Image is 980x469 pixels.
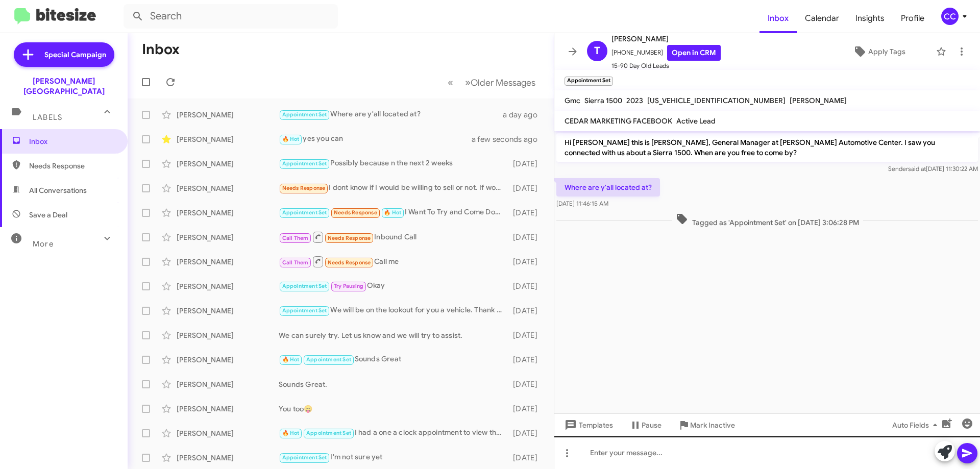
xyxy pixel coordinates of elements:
[556,178,660,196] p: Where are y'all located at?
[471,77,535,88] span: Older Messages
[384,209,401,216] span: 🔥 Hot
[508,355,546,365] div: [DATE]
[442,72,459,93] button: Previous
[29,161,116,171] span: Needs Response
[279,354,508,365] div: Sounds Great
[626,96,643,105] span: 2023
[508,453,546,463] div: [DATE]
[282,111,327,118] span: Appointment Set
[282,307,327,314] span: Appointment Set
[672,213,863,228] span: Tagged as 'Appointment Set' on [DATE] 3:06:28 PM
[508,404,546,414] div: [DATE]
[279,207,508,218] div: I Want To Try and Come Down [DATE] But It Will Have to Be Evening
[279,255,508,268] div: Call me
[893,4,933,33] a: Profile
[177,232,279,242] div: [PERSON_NAME]
[282,160,327,167] span: Appointment Set
[508,208,546,218] div: [DATE]
[611,45,721,61] span: [PHONE_NUMBER]
[797,4,847,33] a: Calendar
[565,77,613,86] small: Appointment Set
[847,4,893,33] a: Insights
[282,356,300,363] span: 🔥 Hot
[282,136,300,142] span: 🔥 Hot
[279,379,508,389] div: Sounds Great.
[508,428,546,438] div: [DATE]
[29,185,87,195] span: All Conversations
[29,136,116,146] span: Inbox
[279,133,484,145] div: yes you can
[508,281,546,291] div: [DATE]
[279,452,508,463] div: I'm not sure yet
[642,416,661,434] span: Pause
[508,159,546,169] div: [DATE]
[667,45,721,61] a: Open in CRM
[334,283,363,289] span: Try Pausing
[670,416,743,434] button: Mark Inactive
[941,8,959,25] div: CC
[282,209,327,216] span: Appointment Set
[279,305,508,316] div: We will be on the lookout for you a vehicle. Thank you
[282,259,309,266] span: Call Them
[279,109,503,120] div: Where are y'all located at?
[556,133,978,162] p: Hi [PERSON_NAME] this is [PERSON_NAME], General Manager at [PERSON_NAME] Automotive Center. I saw...
[508,183,546,193] div: [DATE]
[279,404,508,414] div: You too😝
[826,42,931,61] button: Apply Tags
[759,4,797,33] a: Inbox
[177,355,279,365] div: [PERSON_NAME]
[282,454,327,461] span: Appointment Set
[565,96,580,105] span: Gmc
[33,113,62,122] span: Labels
[177,428,279,438] div: [PERSON_NAME]
[508,257,546,267] div: [DATE]
[177,257,279,267] div: [PERSON_NAME]
[508,306,546,316] div: [DATE]
[508,232,546,242] div: [DATE]
[14,42,114,67] a: Special Campaign
[33,239,54,249] span: More
[484,134,546,144] div: a few seconds ago
[933,8,969,25] button: CC
[279,182,508,194] div: I dont know if I would be willing to sell or not. If would have to be a very good offer . It's 20...
[177,404,279,414] div: [PERSON_NAME]
[177,208,279,218] div: [PERSON_NAME]
[594,43,600,59] span: T
[908,165,926,172] span: said at
[177,134,279,144] div: [PERSON_NAME]
[503,110,546,120] div: a day ago
[892,416,941,434] span: Auto Fields
[868,42,905,61] span: Apply Tags
[142,41,180,58] h1: Inbox
[177,330,279,340] div: [PERSON_NAME]
[328,259,371,266] span: Needs Response
[29,210,67,220] span: Save a Deal
[565,116,672,126] span: CEDAR MARKETING FACEBOOK
[676,116,716,126] span: Active Lead
[442,72,542,93] nav: Page navigation example
[306,430,351,436] span: Appointment Set
[611,61,721,71] span: 15-90 Day Old Leads
[448,76,453,89] span: «
[279,231,508,243] div: Inbound Call
[282,185,326,191] span: Needs Response
[554,416,621,434] button: Templates
[177,281,279,291] div: [PERSON_NAME]
[279,280,508,292] div: Okay
[177,379,279,389] div: [PERSON_NAME]
[611,33,721,45] span: [PERSON_NAME]
[282,430,300,436] span: 🔥 Hot
[508,379,546,389] div: [DATE]
[888,165,978,172] span: Sender [DATE] 11:30:22 AM
[306,356,351,363] span: Appointment Set
[647,96,786,105] span: [US_VEHICLE_IDENTIFICATION_NUMBER]
[690,416,735,434] span: Mark Inactive
[328,235,371,241] span: Needs Response
[884,416,949,434] button: Auto Fields
[282,235,309,241] span: Call Them
[177,183,279,193] div: [PERSON_NAME]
